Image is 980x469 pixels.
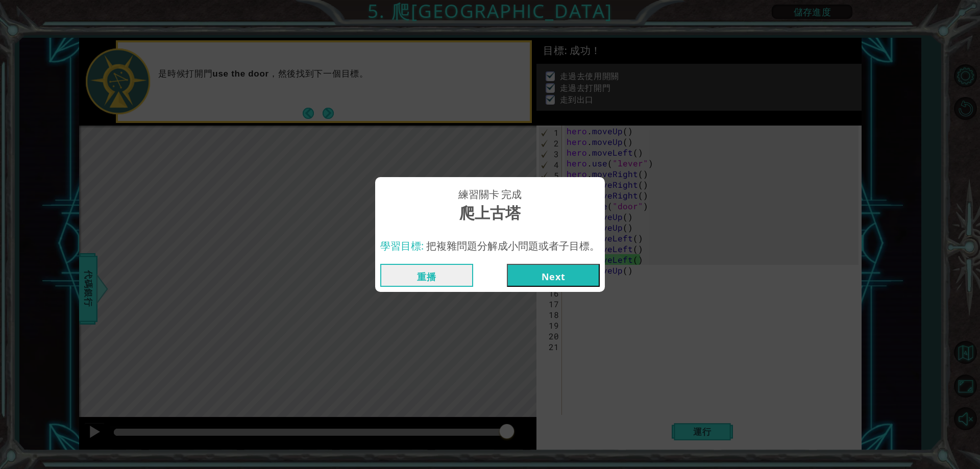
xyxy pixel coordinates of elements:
[458,187,522,202] span: 練習關卡 完成
[507,264,600,287] button: Next
[426,239,600,253] span: 把複雜問題分解成小問題或者子目標。
[459,202,521,224] span: 爬上古塔
[380,239,424,253] span: 學習目標:
[380,264,473,287] button: 重播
